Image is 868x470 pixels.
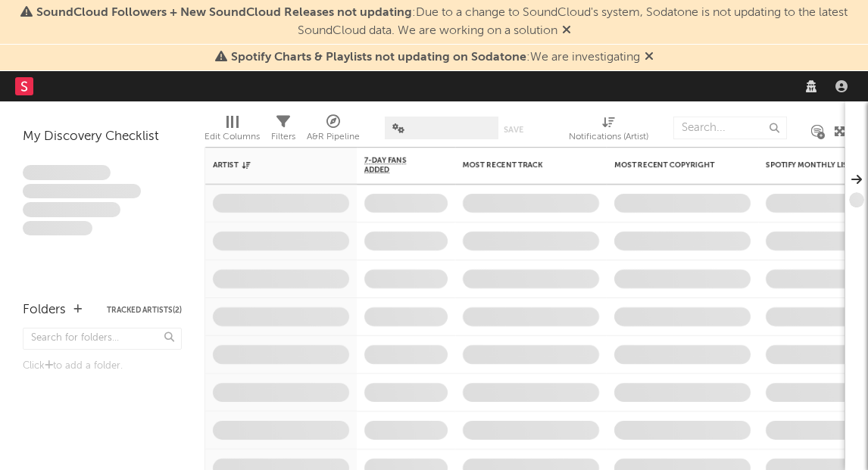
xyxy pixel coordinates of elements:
[673,117,787,139] input: Search...
[107,307,182,314] button: Tracked Artists(2)
[23,202,120,217] span: Praesent ac interdum
[23,328,182,350] input: Search for folders...
[36,7,412,19] span: SoundCloud Followers + New SoundCloud Releases not updating
[23,128,182,146] div: My Discovery Checklist
[614,160,728,170] div: Most Recent Copyright
[23,357,182,375] div: Click to add a folder.
[23,165,111,180] span: Lorem ipsum dolor
[645,51,654,64] span: Dismiss
[23,184,141,199] span: Integer aliquet in purus et
[271,109,295,153] div: Filters
[569,109,648,153] div: Notifications (Artist)
[271,128,295,146] div: Filters
[213,160,326,170] div: Artist
[307,109,360,153] div: A&R Pipeline
[23,301,66,319] div: Folders
[205,109,260,153] div: Edit Columns
[504,126,523,134] button: Save
[463,160,576,170] div: Most Recent Track
[205,128,260,146] div: Edit Columns
[307,128,360,146] div: A&R Pipeline
[364,156,425,174] span: 7-Day Fans Added
[231,51,640,64] span: : We are investigating
[569,128,648,146] div: Notifications (Artist)
[562,25,571,37] span: Dismiss
[36,7,848,37] span: : Due to a change to SoundCloud's system, Sodatone is not updating to the latest SoundCloud data....
[231,51,526,64] span: Spotify Charts & Playlists not updating on Sodatone
[23,221,92,236] span: Aliquam viverra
